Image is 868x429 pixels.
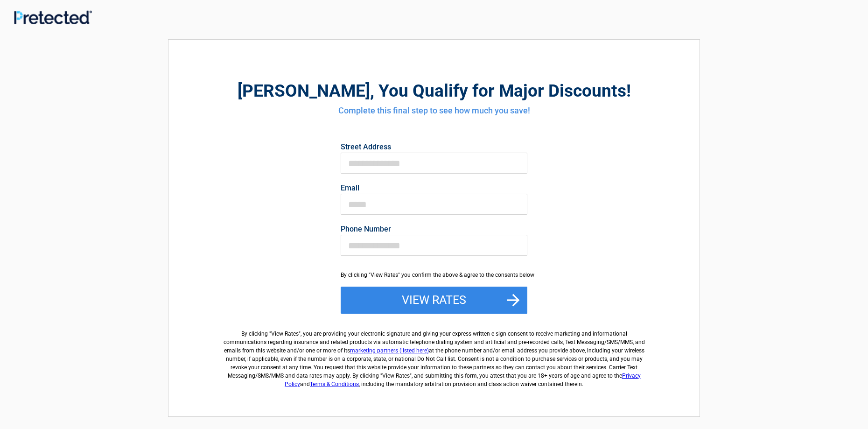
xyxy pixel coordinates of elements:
[14,10,92,24] img: Main Logo
[341,271,527,279] div: By clicking "View Rates" you confirm the above & agree to the consents below
[341,143,527,151] label: Street Address
[310,381,359,387] a: Terms & Conditions
[341,287,527,314] button: View Rates
[220,322,648,388] label: By clicking " ", you are providing your electronic signature and giving your express written e-si...
[341,225,527,233] label: Phone Number
[238,81,370,101] span: [PERSON_NAME]
[220,79,648,102] h2: , You Qualify for Major Discounts!
[285,373,641,387] a: Privacy Policy
[350,347,429,354] a: marketing partners (listed here)
[271,331,299,337] span: View Rates
[341,184,527,192] label: Email
[220,105,648,117] h4: Complete this final step to see how much you save!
